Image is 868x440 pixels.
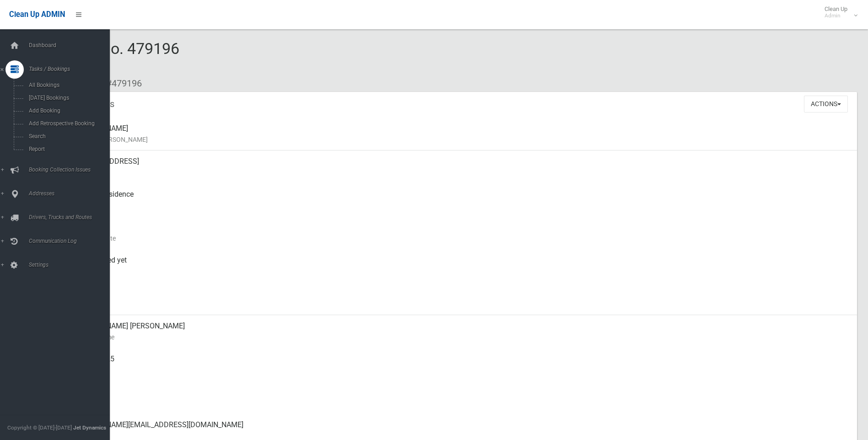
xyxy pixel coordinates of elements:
[26,262,117,268] span: Settings
[73,233,850,244] small: Collection Date
[73,150,850,183] div: [STREET_ADDRESS]
[73,315,850,348] div: [PERSON_NAME] [PERSON_NAME]
[73,365,850,376] small: Mobile
[820,5,857,19] span: Clean Up
[26,42,117,48] span: Dashboard
[804,96,848,113] button: Actions
[73,299,850,310] small: Zone
[26,214,117,220] span: Drivers, Trucks and Routes
[73,266,850,277] small: Collected At
[26,238,117,244] span: Communication Log
[26,146,109,152] span: Report
[73,282,850,315] div: [DATE]
[40,39,179,75] span: Booking No. 479196
[9,10,65,19] span: Clean Up ADMIN
[825,12,847,19] small: Admin
[26,166,117,173] span: Booking Collection Issues
[73,424,106,431] strong: Jet Dynamics
[73,183,850,216] div: Front of Residence
[73,200,850,211] small: Pickup Point
[73,348,850,381] div: 0405735725
[7,424,72,431] span: Copyright © [DATE]-[DATE]
[26,190,117,197] span: Addresses
[73,134,850,145] small: Name of [PERSON_NAME]
[73,118,850,150] div: [PERSON_NAME]
[26,82,109,88] span: All Bookings
[26,66,117,72] span: Tasks / Bookings
[26,107,109,114] span: Add Booking
[26,95,109,101] span: [DATE] Bookings
[100,75,142,92] li: #479196
[73,381,850,414] div: None given
[73,216,850,249] div: [DATE]
[73,332,850,343] small: Contact Name
[73,397,850,408] small: Landline
[73,167,850,178] small: Address
[26,133,109,140] span: Search
[73,249,850,282] div: Not collected yet
[26,120,109,127] span: Add Retrospective Booking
